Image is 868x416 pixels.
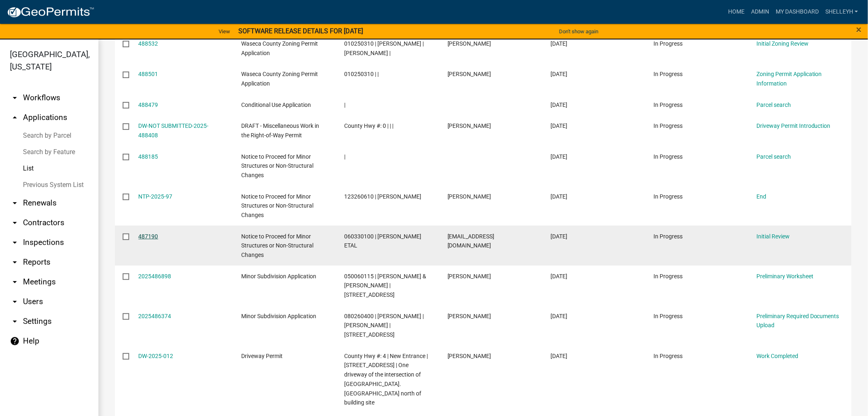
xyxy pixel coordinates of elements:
[10,218,20,228] i: arrow_drop_down
[10,257,20,267] i: arrow_drop_down
[653,353,683,359] span: In Progress
[556,25,602,38] button: Don't show again
[10,238,20,247] i: arrow_drop_down
[345,273,427,298] span: 050060115 | PAUL D & NICOLE A KLUGHERZ | 6860 STATE HWY 60
[139,71,158,77] a: 488501
[10,317,20,326] i: arrow_drop_down
[242,102,311,108] span: Conditional Use Application
[242,71,318,87] span: Waseca County Zoning Permit Application
[345,353,428,406] span: County Hwy #: 4 | New Entrance | 33223 128TH ST | One driveway of the intersection of 330th Ave a...
[242,233,314,259] span: Notice to Proceed for Minor Structures or Non-Structural Changes
[653,273,683,280] span: In Progress
[448,193,491,200] span: Kim Harty
[139,153,158,160] a: 488185
[653,122,683,129] span: In Progress
[756,153,791,160] a: Parcel search
[448,233,495,249] span: aadelman@smj-llc.com
[550,102,567,108] span: 10/06/2025
[345,71,379,77] span: 010250310 | |
[653,153,683,160] span: In Progress
[448,313,491,319] span: Rick Bartz
[448,40,491,47] span: Joel Potter
[653,193,683,200] span: In Progress
[857,24,862,35] span: ×
[653,71,683,77] span: In Progress
[345,193,422,200] span: 123260610 | KIM M HARTY
[139,193,173,200] a: NTP-2025-97
[448,273,491,280] span: Paul
[756,313,839,329] a: Preliminary Required Documents Upload
[242,122,320,139] span: DRAFT - Miscellaneous Work in the Right-of-Way Permit
[550,122,567,129] span: 10/06/2025
[756,71,822,87] a: Zoning Permit Application Information
[550,71,567,77] span: 10/06/2025
[139,40,158,47] a: 488532
[10,336,20,346] i: help
[550,313,567,319] span: 10/01/2025
[756,40,809,47] a: Initial Zoning Review
[242,353,283,359] span: Driveway Permit
[748,4,772,20] a: Admin
[139,313,171,319] a: 2025486374
[139,102,158,108] a: 488479
[345,233,422,249] span: 060330100 | JANELLE K HARMS ETAL
[822,4,861,20] a: shelleyh
[756,102,791,108] a: Parcel search
[242,313,317,319] span: Minor Subdivision Application
[242,40,318,56] span: Waseca County Zoning Permit Application
[139,353,174,359] a: DW-2025-012
[10,277,20,287] i: arrow_drop_down
[10,297,20,307] i: arrow_drop_down
[139,273,171,280] a: 2025486898
[10,93,20,103] i: arrow_drop_down
[550,153,567,160] span: 10/05/2025
[756,193,766,200] a: End
[242,273,317,280] span: Minor Subdivision Application
[653,233,683,240] span: In Progress
[139,122,209,139] a: DW-NOT SUBMITTED-2025-488408
[653,313,683,319] span: In Progress
[550,193,567,200] span: 10/02/2025
[448,71,491,77] span: Joel Potter
[857,25,862,35] button: Close
[756,273,813,280] a: Preliminary Worksheet
[653,40,683,47] span: In Progress
[345,40,424,56] span: 010250310 | JOEL POTTER | ERIN POTTER |
[448,353,491,359] span: Tyler Huber
[345,153,346,160] span: |
[772,4,822,20] a: My Dashboard
[550,353,567,359] span: 09/30/2025
[550,40,567,47] span: 10/06/2025
[756,353,798,359] a: Work Completed
[448,122,491,129] span: Jim Kollar
[345,313,424,338] span: 080260400 | AMY A BARTZ | LORI J ROUTH | 27345 170TH ST
[139,233,158,240] a: 487190
[345,122,394,129] span: County Hwy #: 0 | | |
[242,153,314,179] span: Notice to Proceed for Minor Structures or Non-Structural Changes
[756,122,831,129] a: Driveway Permit Introduction
[653,102,683,108] span: In Progress
[215,25,233,38] a: View
[345,102,346,108] span: |
[10,198,20,208] i: arrow_drop_down
[550,233,567,240] span: 10/02/2025
[725,4,748,20] a: Home
[242,193,314,219] span: Notice to Proceed for Minor Structures or Non-Structural Changes
[756,233,790,240] a: Initial Review
[550,273,567,280] span: 10/02/2025
[10,113,20,122] i: arrow_drop_up
[238,27,363,35] strong: SOFTWARE RELEASE DETAILS FOR [DATE]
